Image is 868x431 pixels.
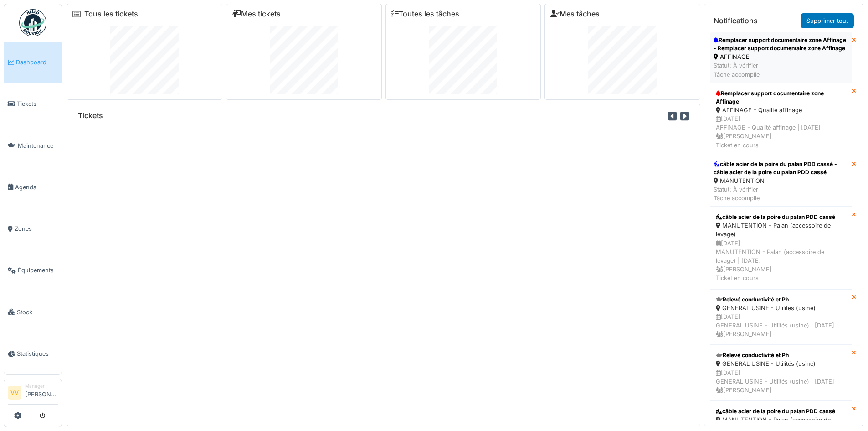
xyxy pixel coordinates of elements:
[714,52,848,61] div: AFFINAGE
[8,383,58,405] a: VV Manager[PERSON_NAME]
[714,16,758,25] h6: Notifications
[25,383,58,389] div: Manager
[4,333,62,374] a: Statistiques
[19,9,46,36] img: Badge_color-CXgf-gQk.svg
[232,10,281,18] a: Mes tickets
[716,296,846,304] div: Relevé conductivité et Ph
[17,308,58,317] span: Stock
[4,42,62,83] a: Dashboard
[716,221,846,239] div: MANUTENTION - Palan (accessoire de levage)
[710,156,852,207] a: câble acier de la poire du palan PDD cassé - câble acier de la poire du palan PDD cassé MANUTENTI...
[18,141,58,150] span: Maintenance
[801,13,854,28] a: Supprimer tout
[25,383,58,402] li: [PERSON_NAME]
[716,114,846,150] div: [DATE] AFFINAGE - Qualité affinage | [DATE] [PERSON_NAME] Ticket en cours
[716,89,846,106] div: Remplacer support documentaire zone Affinage
[714,177,848,185] div: MANUTENTION
[550,10,600,18] a: Mes tâches
[4,249,62,291] a: Équipements
[716,351,846,359] div: Relevé conductivité et Ph
[78,111,103,120] h6: Tickets
[716,213,846,221] div: câble acier de la poire du palan PDD cassé
[391,10,459,18] a: Toutes les tâches
[714,185,848,203] div: Statut: À vérifier Tâche accomplie
[716,407,846,415] div: câble acier de la poire du palan PDD cassé
[714,61,848,78] div: Statut: À vérifier Tâche accomplie
[15,183,58,192] span: Agenda
[710,83,852,156] a: Remplacer support documentaire zone Affinage AFFINAGE - Qualité affinage [DATE]AFFINAGE - Qualité...
[716,106,846,114] div: AFFINAGE - Qualité affinage
[714,160,848,177] div: câble acier de la poire du palan PDD cassé - câble acier de la poire du palan PDD cassé
[4,208,62,249] a: Zones
[17,99,58,108] span: Tickets
[716,304,846,312] div: GENERAL USINE - Utilités (usine)
[710,207,852,289] a: câble acier de la poire du palan PDD cassé MANUTENTION - Palan (accessoire de levage) [DATE]MANUT...
[18,266,58,275] span: Équipements
[4,83,62,125] a: Tickets
[84,10,138,18] a: Tous les tickets
[15,224,58,233] span: Zones
[710,345,852,401] a: Relevé conductivité et Ph GENERAL USINE - Utilités (usine) [DATE]GENERAL USINE - Utilités (usine)...
[710,32,852,83] a: Remplacer support documentaire zone Affinage - Remplacer support documentaire zone Affinage AFFIN...
[8,386,21,400] li: VV
[4,291,62,333] a: Stock
[4,166,62,208] a: Agenda
[17,349,58,358] span: Statistiques
[716,239,846,283] div: [DATE] MANUTENTION - Palan (accessoire de levage) | [DATE] [PERSON_NAME] Ticket en cours
[714,36,848,52] div: Remplacer support documentaire zone Affinage - Remplacer support documentaire zone Affinage
[716,312,846,339] div: [DATE] GENERAL USINE - Utilités (usine) | [DATE] [PERSON_NAME]
[16,58,58,67] span: Dashboard
[716,359,846,368] div: GENERAL USINE - Utilités (usine)
[716,369,846,395] div: [DATE] GENERAL USINE - Utilités (usine) | [DATE] [PERSON_NAME]
[710,289,852,345] a: Relevé conductivité et Ph GENERAL USINE - Utilités (usine) [DATE]GENERAL USINE - Utilités (usine)...
[4,125,62,166] a: Maintenance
